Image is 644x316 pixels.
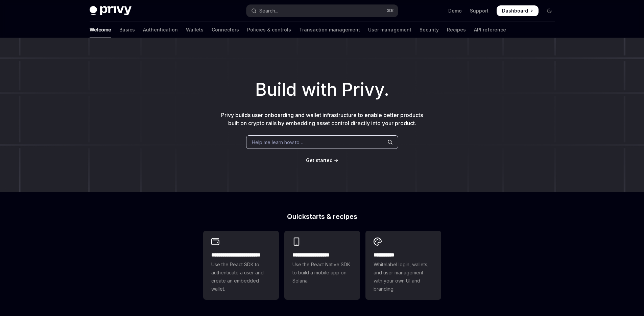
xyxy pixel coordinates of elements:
span: Use the React SDK to authenticate a user and create an embedded wallet. [211,261,271,293]
a: Authentication [143,22,178,38]
a: **** *****Whitelabel login, wallets, and user management with your own UI and branding. [365,231,441,300]
span: Dashboard [502,7,528,14]
img: dark logo [90,6,132,16]
span: Get started [306,157,333,163]
span: Use the React Native SDK to build a mobile app on Solana. [292,261,352,285]
div: Search... [259,7,278,15]
a: Dashboard [497,5,539,16]
a: User management [368,22,411,38]
a: Basics [119,22,135,38]
a: **** **** **** ***Use the React Native SDK to build a mobile app on Solana. [284,231,360,300]
a: API reference [474,22,506,38]
a: Recipes [447,22,466,38]
a: Transaction management [299,22,360,38]
button: Open search [246,5,398,17]
span: Help me learn how to… [252,139,303,146]
span: Whitelabel login, wallets, and user management with your own UI and branding. [374,261,433,293]
a: Connectors [212,22,239,38]
button: Toggle dark mode [544,5,555,16]
span: ⌘ K [387,8,394,14]
a: Get started [306,157,333,164]
a: Welcome [90,22,111,38]
h2: Quickstarts & recipes [203,213,441,220]
a: Demo [448,7,462,14]
a: Wallets [186,22,204,38]
a: Security [420,22,439,38]
span: Privy builds user onboarding and wallet infrastructure to enable better products built on crypto ... [221,112,423,127]
a: Support [470,7,488,14]
a: Policies & controls [247,22,291,38]
h1: Build with Privy. [11,76,633,103]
